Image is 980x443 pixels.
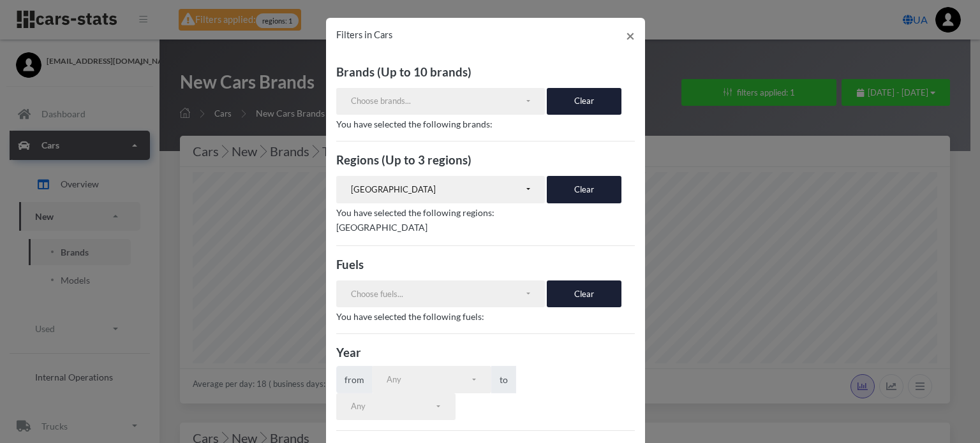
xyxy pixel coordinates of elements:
[351,400,434,413] div: Any
[616,18,645,54] button: Close
[336,119,493,129] span: You have selected the following brands:
[336,88,546,115] button: Choose brands...
[387,374,470,386] div: Any
[547,280,621,307] button: Clear
[336,219,635,235] p: [GEOGRAPHIC_DATA]
[336,258,364,272] b: Fuels
[336,366,373,393] span: from
[336,393,456,420] button: Any
[336,207,494,218] span: You have selected the following regions:
[336,29,392,40] span: Filters in Cars
[336,153,471,167] b: Regions (Up to 3 regions)
[626,26,635,45] span: ×
[372,366,491,393] button: Any
[491,366,516,393] span: to
[336,311,484,322] span: You have selected the following fuels:
[351,95,524,108] div: Choose brands...
[351,184,524,196] div: [GEOGRAPHIC_DATA]
[336,280,546,307] button: Choose fuels...
[547,88,621,115] button: Clear
[336,176,546,203] button: ЛЬВІВСЬКА ОБЛАСТЬ
[547,176,621,203] button: Clear
[351,288,524,301] div: Choose fuels...
[336,65,471,79] b: Brands (Up to 10 brands)
[336,345,361,359] b: Year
